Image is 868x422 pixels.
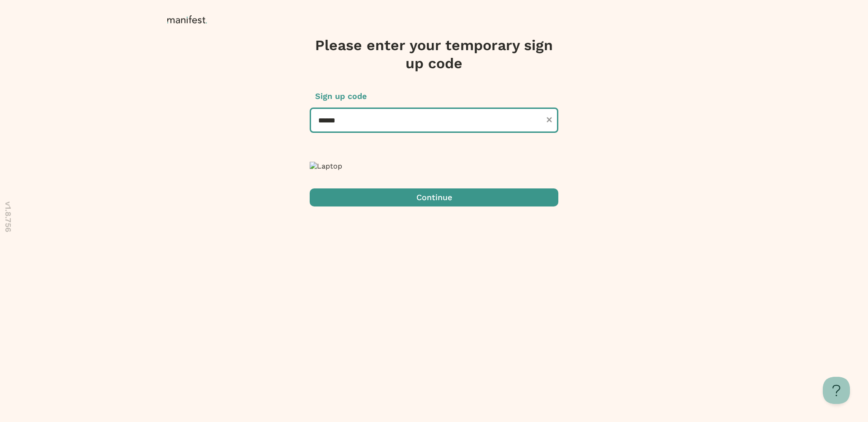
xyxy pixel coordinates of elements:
button: Continue [310,188,558,206]
h3: Please enter your temporary sign up code [310,36,558,72]
iframe: Toggle Customer Support [823,377,850,404]
p: v 1.8.756 [2,202,14,232]
p: Sign up code [310,90,558,102]
img: Laptop [310,162,342,170]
